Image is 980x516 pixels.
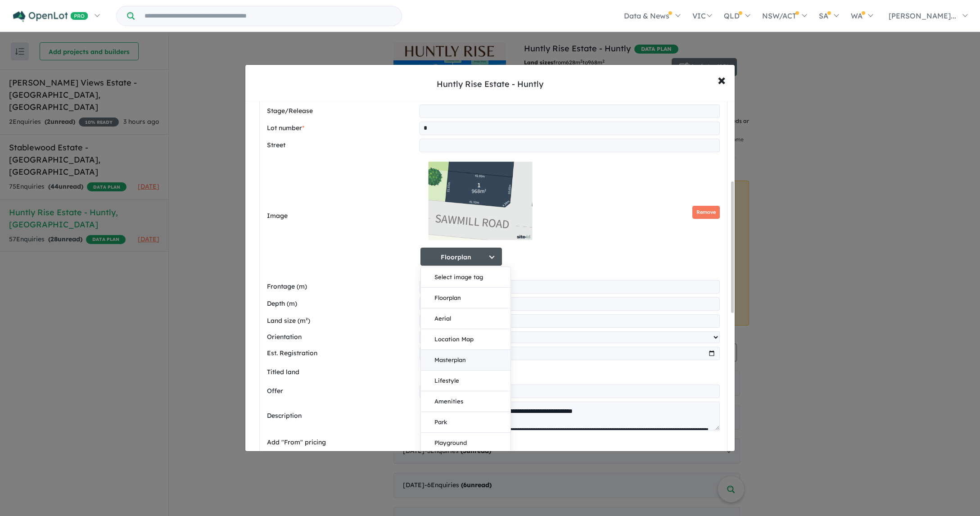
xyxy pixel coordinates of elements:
[267,367,417,378] label: Titled land
[420,248,502,266] button: Floorplan
[421,433,510,453] button: Playground
[267,411,418,421] label: Description
[421,371,510,391] button: Lifestyle
[421,412,510,433] button: Park
[421,267,510,288] button: Select image tag
[267,106,415,117] label: Stage/Release
[267,332,415,343] label: Orientation
[420,156,541,246] img: Huntly Rise Estate - Huntly - Lot 1 Floorplan
[267,123,415,134] label: Lot number
[692,206,720,219] button: Remove
[421,308,510,329] button: Aerial
[718,70,726,89] span: ×
[421,288,510,308] button: Floorplan
[267,299,415,309] label: Depth (m)
[267,316,415,326] label: Land size (m²)
[437,78,543,90] div: Huntly Rise Estate - Huntly
[421,329,510,350] button: Location Map
[267,386,415,397] label: Offer
[421,350,510,371] button: Masterplan
[267,348,415,359] label: Est. Registration
[889,11,956,20] span: [PERSON_NAME]...
[267,437,417,448] label: Add "From" pricing
[267,140,415,151] label: Street
[421,391,510,412] button: Amenities
[267,211,417,222] label: Image
[13,11,88,22] img: Openlot PRO Logo White
[136,6,400,26] input: Try estate name, suburb, builder or developer
[267,281,415,292] label: Frontage (m)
